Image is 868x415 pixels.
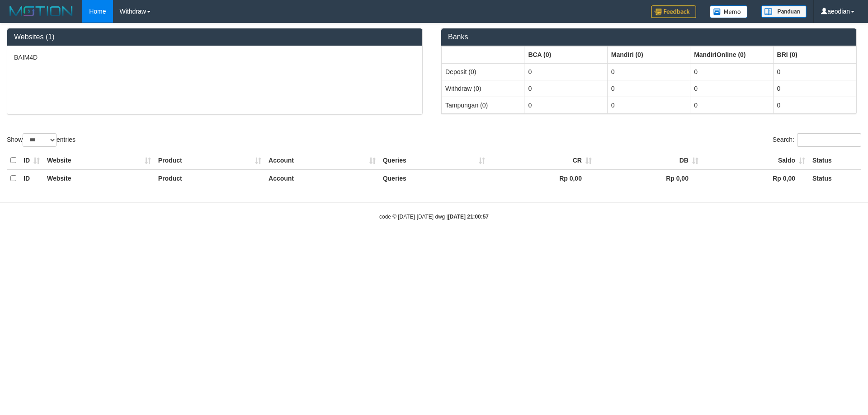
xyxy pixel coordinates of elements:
[524,97,607,113] td: 0
[797,133,861,147] input: Search:
[595,169,702,187] th: Rp 0,00
[448,214,489,220] strong: [DATE] 21:00:57
[773,133,861,147] label: Search:
[773,63,856,80] td: 0
[265,169,379,187] th: Account
[442,46,524,63] th: Group: activate to sort column ascending
[690,80,773,97] td: 0
[20,169,43,187] th: ID
[761,5,807,18] img: panduan.png
[14,33,415,41] h3: Websites (1)
[710,5,748,18] img: Button%20Memo.svg
[690,97,773,113] td: 0
[702,169,809,187] th: Rp 0,00
[651,5,696,18] img: Feedback.jpg
[773,97,856,113] td: 0
[809,152,861,169] th: Status
[702,152,809,169] th: Saldo
[773,46,856,63] th: Group: activate to sort column ascending
[43,169,155,187] th: Website
[155,152,265,169] th: Product
[607,80,690,97] td: 0
[690,46,773,63] th: Group: activate to sort column ascending
[607,46,690,63] th: Group: activate to sort column ascending
[607,97,690,113] td: 0
[442,97,524,113] td: Tampungan (0)
[809,169,861,187] th: Status
[7,5,75,18] img: MOTION_logo.png
[524,46,607,63] th: Group: activate to sort column ascending
[379,152,489,169] th: Queries
[155,169,265,187] th: Product
[773,80,856,97] td: 0
[442,63,524,80] td: Deposit (0)
[448,33,849,41] h3: Banks
[379,214,489,220] small: code © [DATE]-[DATE] dwg |
[23,133,57,147] select: Showentries
[7,133,75,147] label: Show entries
[20,152,43,169] th: ID
[442,80,524,97] td: Withdraw (0)
[265,152,379,169] th: Account
[43,152,155,169] th: Website
[690,63,773,80] td: 0
[489,152,595,169] th: CR
[379,169,489,187] th: Queries
[14,53,415,62] p: BAIM4D
[489,169,595,187] th: Rp 0,00
[595,152,702,169] th: DB
[524,63,607,80] td: 0
[607,63,690,80] td: 0
[524,80,607,97] td: 0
